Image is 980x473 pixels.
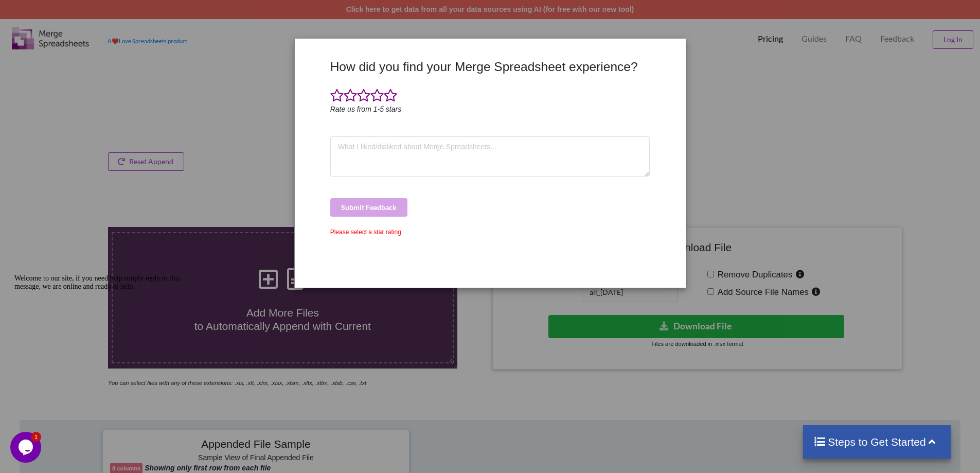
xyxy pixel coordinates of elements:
[10,270,195,427] iframe: chat widget
[4,4,170,20] span: Welcome to our site, if you need help simply reply to this message, we are online and ready to help.
[10,432,43,463] iframe: chat widget
[4,4,189,21] div: Welcome to our site, if you need help simply reply to this message, we are online and ready to help.
[330,227,650,237] div: Please select a star rating
[330,105,402,113] i: Rate us from 1-5 stars
[813,435,940,448] h4: Steps to Get Started
[330,59,650,74] h3: How did you find your Merge Spreadsheet experience?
